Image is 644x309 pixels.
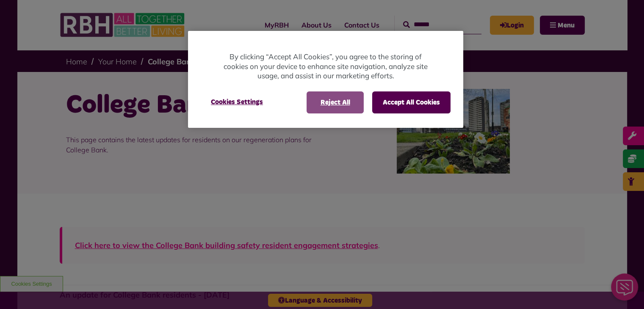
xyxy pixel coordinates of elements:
div: Cookie banner [188,31,463,128]
p: By clicking “Accept All Cookies”, you agree to the storing of cookies on your device to enhance s... [222,52,429,81]
div: Privacy [188,31,463,128]
button: Cookies Settings [201,91,273,113]
button: Accept All Cookies [372,91,451,113]
button: Reject All [307,91,364,113]
div: Close Web Assistant [5,3,32,30]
